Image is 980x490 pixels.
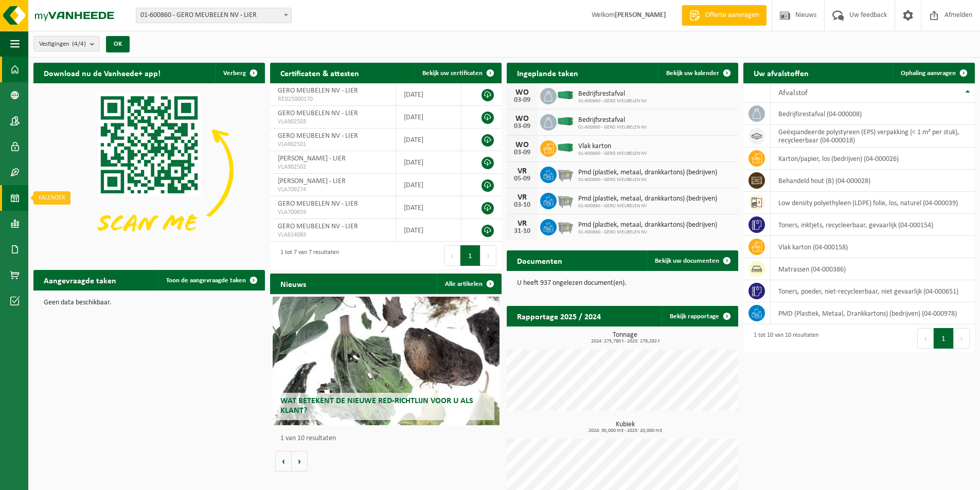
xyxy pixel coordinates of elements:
button: Previous [444,245,460,266]
a: Ophaling aanvragen [893,63,974,83]
img: HK-XC-40-GN-00 [557,90,574,100]
a: Offerte aanvragen [682,5,767,26]
td: [DATE] [396,129,461,151]
a: Alle artikelen [437,274,501,294]
button: Vestigingen(4/4) [33,36,100,51]
a: Bekijk uw kalender [658,63,737,83]
span: Pmd (plastiek, metaal, drankkartons) (bedrijven) [578,169,717,177]
p: U heeft 937 ongelezen document(en). [517,280,728,287]
a: Toon de aangevraagde taken [158,270,264,291]
td: [DATE] [396,174,461,196]
span: VLA902503 [278,118,388,126]
span: GERO MEUBELEN NV - LIER [278,110,358,117]
span: 01-600860 - GERO MEUBELEN NV - LIER [136,8,291,23]
span: Afvalstof [778,89,808,97]
button: OK [106,36,130,52]
div: 05-09 [512,175,532,183]
button: 1 [460,245,480,266]
h2: Ingeplande taken [507,63,589,83]
button: Next [480,245,496,266]
span: 2024: 275,780 t - 2025: 179,292 t [512,339,738,344]
span: [PERSON_NAME] - LIER [278,155,346,162]
span: 01-600860 - GERO MEUBELEN NV [578,124,647,131]
div: 1 tot 10 van 10 resultaten [749,327,818,350]
span: Bekijk uw documenten [655,258,719,264]
h3: Kubiek [512,421,738,433]
a: Bekijk rapportage [662,306,737,326]
h2: Aangevraagde taken [33,270,127,290]
span: 2024: 30,000 m3 - 2025: 20,000 m3 [512,428,738,433]
a: Bekijk uw certificaten [414,63,501,83]
div: VR [512,193,532,202]
img: WB-2500-GAL-GY-01 [557,217,574,235]
span: GERO MEUBELEN NV - LIER [278,132,358,140]
h3: Tonnage [512,332,738,344]
div: 03-09 [512,123,532,130]
img: HK-XC-40-GN-00 [557,143,574,152]
div: WO [512,115,532,123]
button: Vorige [275,451,292,471]
span: [PERSON_NAME] - LIER [278,177,346,185]
button: Volgende [292,451,308,471]
button: Previous [917,328,934,349]
td: behandeld hout (B) (04-000028) [771,170,975,192]
span: VLA700659 [278,208,388,216]
button: 1 [934,328,954,349]
img: HK-XC-40-GN-00 [557,117,574,126]
span: 01-600860 - GERO MEUBELEN NV [578,203,717,209]
h2: Certificaten & attesten [270,63,369,83]
td: karton/papier, los (bedrijven) (04-000026) [771,148,975,170]
td: toners, poeder, niet-recycleerbaar, niet gevaarlijk (04-000651) [771,280,975,302]
span: Pmd (plastiek, metaal, drankkartons) (bedrijven) [578,221,717,229]
span: VLA709274 [278,186,388,194]
span: Toon de aangevraagde taken [166,277,246,284]
span: GERO MEUBELEN NV - LIER [278,200,358,208]
span: VLA902502 [278,163,388,171]
span: 01-600860 - GERO MEUBELEN NV [578,229,717,235]
strong: [PERSON_NAME] [615,11,666,19]
td: [DATE] [396,219,461,242]
p: 1 van 10 resultaten [280,435,496,442]
td: matrassen (04-000386) [771,258,975,280]
img: WB-2500-GAL-GY-01 [557,165,574,183]
td: [DATE] [396,196,461,219]
span: VLA902501 [278,140,388,149]
span: Bekijk uw certificaten [422,70,483,77]
td: toners, inktjets, recycleerbaar, gevaarlijk (04-000154) [771,214,975,236]
div: 31-10 [512,228,532,235]
span: Vlak karton [578,142,647,151]
td: vlak karton (04-000158) [771,236,975,258]
div: WO [512,88,532,97]
span: 01-600860 - GERO MEUBELEN NV [578,98,647,104]
h2: Nieuws [270,274,316,294]
span: 01-600860 - GERO MEUBELEN NV [578,177,717,183]
h2: Documenten [507,250,573,270]
td: [DATE] [396,83,461,106]
div: VR [512,220,532,228]
span: Pmd (plastiek, metaal, drankkartons) (bedrijven) [578,195,717,203]
span: Wat betekent de nieuwe RED-richtlijn voor u als klant? [280,397,473,415]
span: RED25000170 [278,95,388,103]
span: Vestigingen [39,37,86,52]
span: Offerte aanvragen [703,10,761,21]
td: geëxpandeerde polystyreen (EPS) verpakking (< 1 m² per stuk), recycleerbaar (04-000018) [771,125,975,148]
h2: Rapportage 2025 / 2024 [507,306,611,326]
span: Bedrijfsrestafval [578,116,647,124]
h2: Uw afvalstoffen [743,63,819,83]
td: bedrijfsrestafval (04-000008) [771,103,975,125]
div: 1 tot 7 van 7 resultaten [275,244,339,267]
span: Verberg [223,70,246,77]
button: Verberg [215,63,264,83]
span: 01-600860 - GERO MEUBELEN NV - LIER [136,8,292,23]
a: Bekijk uw documenten [647,250,737,271]
td: PMD (Plastiek, Metaal, Drankkartons) (bedrijven) (04-000978) [771,302,975,324]
span: Ophaling aanvragen [901,70,956,77]
span: GERO MEUBELEN NV - LIER [278,223,358,230]
div: 03-10 [512,202,532,209]
span: GERO MEUBELEN NV - LIER [278,87,358,95]
img: Download de VHEPlus App [33,83,265,257]
a: Wat betekent de nieuwe RED-richtlijn voor u als klant? [273,297,500,425]
div: WO [512,141,532,149]
button: Next [954,328,970,349]
span: VLA614083 [278,231,388,239]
